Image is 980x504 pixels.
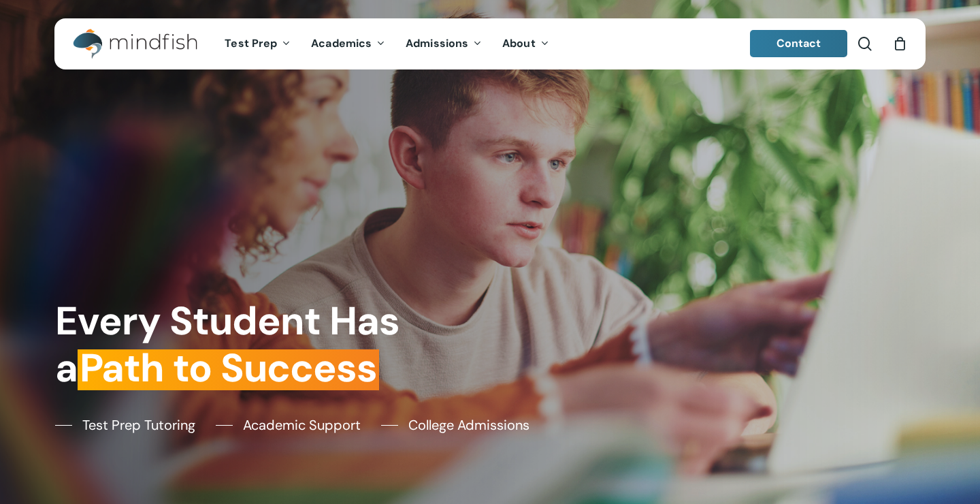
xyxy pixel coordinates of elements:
[216,415,361,435] a: Academic Support
[214,38,301,50] a: Test Prep
[406,36,468,50] span: Admissions
[54,18,926,69] header: Main Menu
[502,36,536,50] span: About
[408,415,529,435] span: College Admissions
[395,38,492,50] a: Admissions
[214,18,559,69] nav: Main Menu
[301,38,395,50] a: Academics
[777,36,821,50] span: Contact
[78,343,379,394] em: Path to Success
[492,38,559,50] a: About
[225,36,277,50] span: Test Prep
[55,298,481,392] h1: Every Student Has a
[750,30,848,57] a: Contact
[82,415,195,435] span: Test Prep Tutoring
[243,415,361,435] span: Academic Support
[892,36,907,51] a: Cart
[55,415,195,435] a: Test Prep Tutoring
[311,36,372,50] span: Academics
[381,415,529,435] a: College Admissions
